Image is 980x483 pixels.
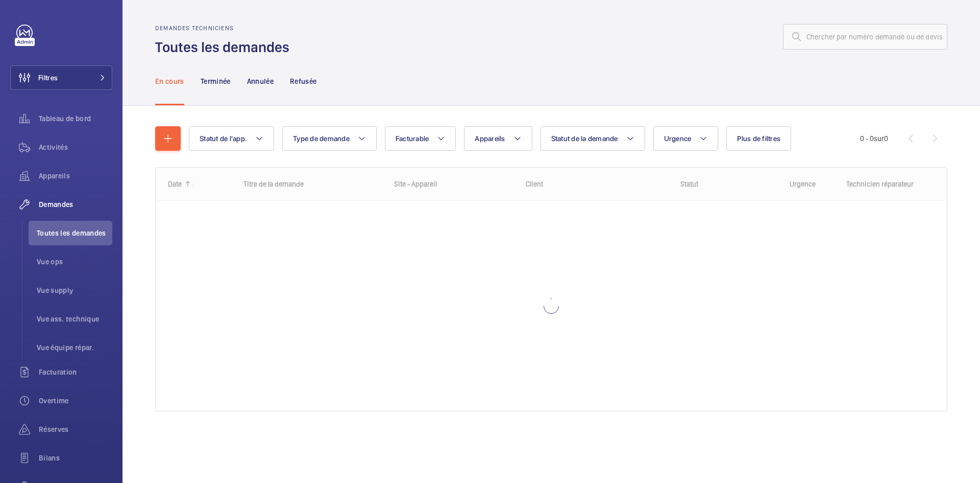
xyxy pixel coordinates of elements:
button: Plus de filtres [726,126,791,151]
p: Annulée [247,76,274,86]
span: Filtres [38,73,58,83]
span: Facturable [396,134,429,143]
span: Plus de filtres [737,134,780,143]
button: Urgence [653,126,719,151]
span: Tableau de bord [39,113,112,124]
span: Vue équipe répar. [37,342,112,353]
h1: Toutes les demandes [155,38,296,57]
span: Vue supply [37,285,112,295]
button: Statut de la demande [541,126,645,151]
span: Statut de l'app. [200,134,247,143]
button: Statut de l'app. [189,126,274,151]
span: Urgence [664,134,692,143]
span: Vue ops [37,257,112,267]
span: Appareils [39,171,112,181]
span: Activités [39,142,112,152]
button: Type de demande [282,126,377,151]
span: Demandes [39,199,112,210]
span: Réserves [39,424,112,434]
span: Overtime [39,396,112,406]
span: Type de demande [293,134,350,143]
span: Toutes les demandes [37,228,112,238]
span: 0 - 0 0 [860,135,888,142]
span: Statut de la demande [551,134,618,143]
p: Terminée [201,76,231,86]
p: En cours [155,76,184,86]
input: Chercher par numéro demande ou de devis [783,24,947,50]
button: Filtres [10,65,112,90]
span: sur [874,134,884,143]
span: Vue ass. technique [37,314,112,324]
span: Appareils [475,134,505,143]
p: Refusée [290,76,316,86]
span: Facturation [39,367,112,377]
h2: Demandes techniciens [155,25,296,32]
button: Facturable [385,126,456,151]
button: Appareils [464,126,532,151]
span: Bilans [39,453,112,463]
